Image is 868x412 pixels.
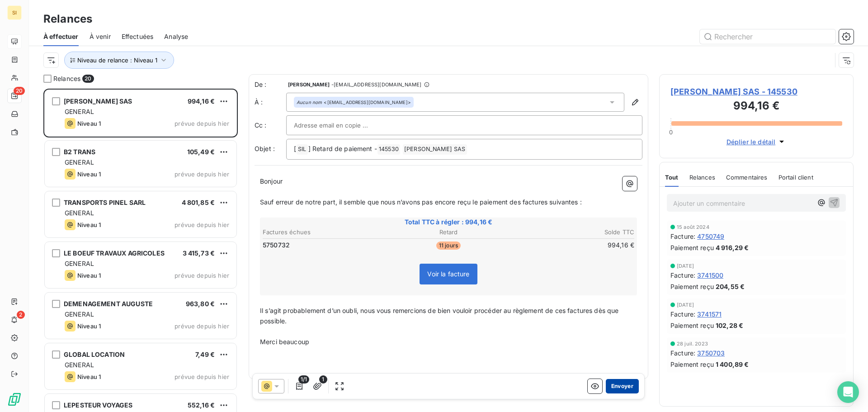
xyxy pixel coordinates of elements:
span: GENERAL [65,209,94,217]
span: [ [294,145,296,152]
span: TRANSPORTS PINEL SARL [64,199,146,206]
button: Envoyer [606,379,639,393]
span: [DATE] [677,302,694,308]
span: Merci beaucoup [260,338,309,346]
span: Sauf erreur de notre part, il semble que nous n’avons pas encore reçu le paiement des factures su... [260,198,582,206]
span: Niveau 1 [77,120,101,127]
span: Niveau 1 [77,322,101,330]
span: SIL [297,144,307,155]
span: Niveau de relance : Niveau 1 [77,57,157,64]
span: 5750732 [263,241,290,250]
span: 28 juil. 2023 [677,341,708,346]
span: GLOBAL LOCATION [64,350,125,358]
button: Déplier le détail [724,137,789,147]
span: GENERAL [65,108,94,115]
span: ] Retard de paiement - [308,145,377,152]
span: prévue depuis hier [175,170,229,178]
span: - [EMAIL_ADDRESS][DOMAIN_NAME] [331,82,421,87]
span: Niveau 1 [77,170,101,178]
span: Il s’agit probablement d’un oubli, nous vous remercions de bien vouloir procéder au règlement de ... [260,307,621,325]
span: Relances [689,174,715,181]
span: 20 [82,75,94,83]
span: Portail client [778,174,813,181]
span: 552,16 € [188,401,215,409]
span: Niveau 1 [77,272,101,279]
span: GENERAL [65,260,94,267]
span: 7,49 € [195,350,215,358]
span: Paiement reçu [670,321,714,330]
span: Facture : [670,232,695,241]
span: 145530 [377,144,400,155]
span: 963,80 € [186,300,215,308]
img: Logo LeanPay [7,392,22,407]
span: Niveau 1 [77,221,101,228]
span: prévue depuis hier [175,272,229,279]
span: Paiement reçu [670,360,714,369]
span: [PERSON_NAME] SAS [403,144,467,155]
span: Bonjour [260,177,283,185]
span: Relances [53,74,80,83]
span: Objet : [255,145,275,152]
a: 20 [7,89,21,103]
span: Facture : [670,309,695,319]
label: Cc : [255,121,286,130]
button: Niveau de relance : Niveau 1 [64,52,174,69]
div: <[EMAIL_ADDRESS][DOMAIN_NAME]> [297,99,411,105]
h3: Relances [43,11,92,27]
span: Facture : [670,270,695,280]
span: 20 [14,87,25,95]
span: prévue depuis hier [175,373,229,380]
span: Niveau 1 [77,373,101,380]
span: Voir la facture [427,270,469,278]
em: Aucun nom [297,99,322,105]
span: Tout [665,174,679,181]
span: Facture : [670,348,695,358]
span: prévue depuis hier [175,221,229,228]
span: 3750703 [697,348,725,358]
span: 105,49 € [187,148,215,156]
span: 4 801,85 € [182,199,215,206]
span: [DATE] [677,263,694,269]
span: 2 [17,311,25,319]
span: 4 916,29 € [716,243,749,252]
span: 15 août 2024 [677,224,709,230]
span: Déplier le détail [726,137,776,147]
span: À venir [90,32,111,41]
span: 994,16 € [188,97,215,105]
div: Open Intercom Messenger [837,381,859,403]
span: B2 TRANS [64,148,95,156]
input: Rechercher [700,29,835,44]
span: 102,28 € [716,321,743,330]
span: 3 415,73 € [183,249,215,257]
span: LEPESTEUR VOYAGES [64,401,133,409]
span: 11 jours [436,242,461,250]
span: prévue depuis hier [175,322,229,330]
span: 3741500 [697,270,723,280]
span: Paiement reçu [670,282,714,291]
span: De : [255,80,286,89]
label: À : [255,98,286,107]
span: GENERAL [65,158,94,166]
span: Total TTC à régler : 994,16 € [261,218,636,227]
span: [PERSON_NAME] SAS [64,97,132,105]
span: 3741571 [697,309,722,319]
span: 1 [319,375,327,384]
span: À effectuer [43,32,79,41]
span: [PERSON_NAME] [288,82,330,87]
span: 1/1 [298,375,309,384]
div: grid [43,89,238,412]
th: Factures échues [262,227,386,237]
span: 1 400,89 € [716,360,749,369]
span: Effectuées [122,32,154,41]
span: Paiement reçu [670,243,714,252]
span: 0 [669,128,673,136]
td: 994,16 € [511,240,635,250]
input: Adresse email en copie ... [294,118,391,132]
span: DEMENAGEMENT AUGUSTE [64,300,153,308]
span: Commentaires [726,174,768,181]
span: 4750749 [697,232,724,241]
span: 204,55 € [716,282,745,291]
span: Analyse [164,32,188,41]
th: Solde TTC [511,227,635,237]
span: LE BOEUF TRAVAUX AGRICOLES [64,249,165,257]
